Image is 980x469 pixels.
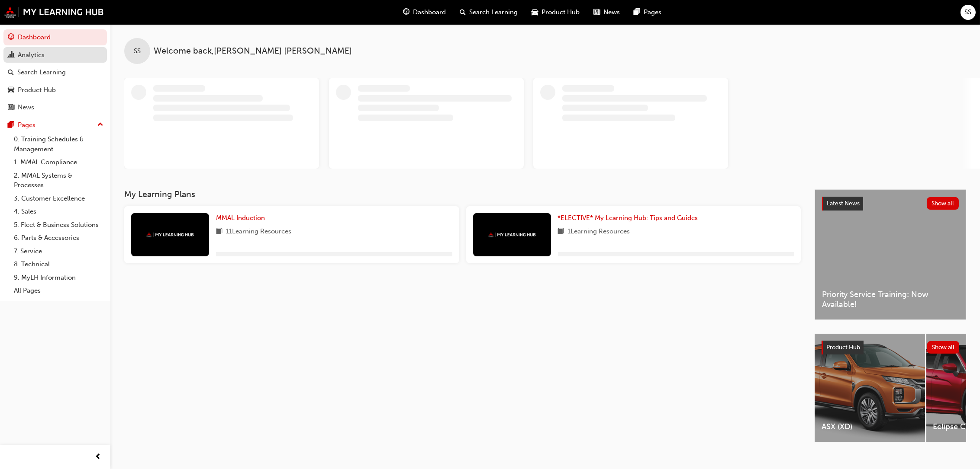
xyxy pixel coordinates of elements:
[226,227,291,237] span: 11 Learning Resources
[568,227,630,237] span: 1 Learning Resources
[8,104,14,112] span: news-icon
[216,227,222,237] span: book-icon
[627,3,668,21] a: pages-iconPages
[8,51,14,59] span: chart-icon
[965,7,972,17] span: SS
[10,271,107,284] a: 9. MyLH Information
[216,213,268,223] a: MMAL Induction
[532,7,538,18] span: car-icon
[3,47,107,63] a: Analytics
[10,284,107,297] a: All Pages
[3,117,107,133] button: Pages
[403,7,409,18] span: guage-icon
[18,85,56,95] div: Product Hub
[961,5,976,20] button: SS
[8,86,14,94] span: car-icon
[154,46,352,56] span: Welcome back , [PERSON_NAME] [PERSON_NAME]
[396,3,453,21] a: guage-iconDashboard
[216,214,265,222] span: MMAL Induction
[95,452,102,463] span: prev-icon
[644,7,661,17] span: Pages
[815,189,966,320] a: Latest NewsShow allPriority Service Training: Now Available!
[8,69,14,77] span: search-icon
[460,7,466,18] span: search-icon
[10,169,107,192] a: 2. MMAL Systems & Processes
[558,213,702,223] a: *ELECTIVE* My Learning Hub: Tips and Guides
[593,7,600,18] span: news-icon
[10,258,107,271] a: 8. Technical
[827,200,860,207] span: Latest News
[3,82,107,98] a: Product Hub
[10,133,107,156] a: 0. Training Schedules & Management
[822,341,959,354] a: Product HubShow all
[927,341,960,354] button: Show all
[18,120,35,130] div: Pages
[822,197,959,211] a: Latest NewsShow all
[18,50,45,60] div: Analytics
[18,102,34,112] div: News
[3,64,107,80] a: Search Learning
[413,7,446,17] span: Dashboard
[8,121,14,129] span: pages-icon
[927,197,959,210] button: Show all
[453,3,525,21] a: search-iconSearch Learning
[8,34,14,41] span: guage-icon
[10,156,107,169] a: 1. MMAL Compliance
[558,227,564,237] span: book-icon
[10,205,107,218] a: 4. Sales
[815,334,925,442] a: ASX (XD)
[10,231,107,245] a: 6. Parts & Accessories
[3,29,107,45] a: Dashboard
[10,192,107,205] a: 3. Customer Excellence
[10,218,107,232] a: 5. Fleet & Business Solutions
[4,6,104,18] img: mmal
[587,3,627,21] a: news-iconNews
[97,119,103,131] span: up-icon
[134,46,141,56] span: SS
[17,67,66,77] div: Search Learning
[634,7,640,18] span: pages-icon
[558,214,698,222] span: *ELECTIVE* My Learning Hub: Tips and Guides
[146,232,194,238] img: mmal
[822,290,959,309] span: Priority Service Training: Now Available!
[3,28,107,117] button: DashboardAnalyticsSearch LearningProduct HubNews
[822,422,918,432] span: ASX (XD)
[124,189,801,199] h3: My Learning Plans
[525,3,587,21] a: car-iconProduct Hub
[469,7,518,17] span: Search Learning
[488,232,536,238] img: mmal
[3,99,107,115] a: News
[826,344,860,351] span: Product Hub
[603,7,620,17] span: News
[542,7,580,17] span: Product Hub
[10,245,107,258] a: 7. Service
